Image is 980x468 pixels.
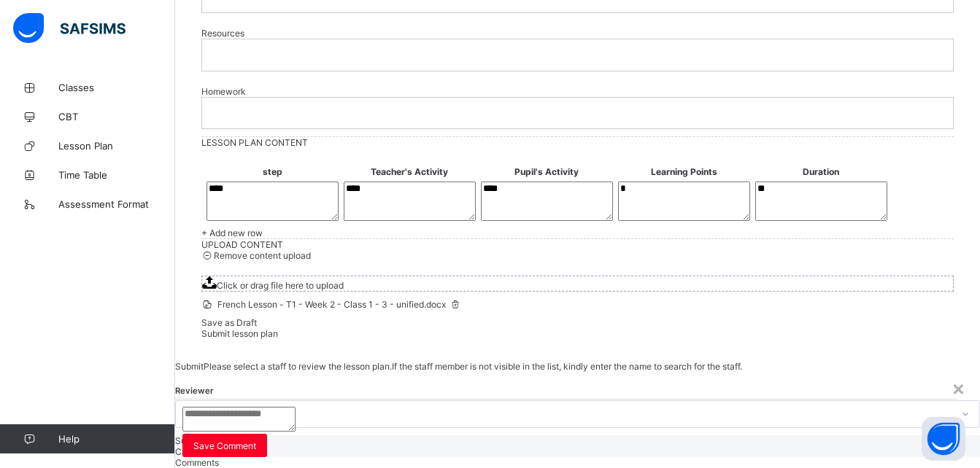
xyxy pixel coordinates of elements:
span: Reviewer [175,386,214,396]
span: Homework [201,79,246,104]
th: Pupil's Activity [479,165,614,178]
span: French Lesson - T1 - Week 2 - Class 1 - 3 - unified.docx [201,299,462,310]
span: Resources [201,20,244,46]
span: Classes [58,82,175,93]
span: Save as Draft [201,317,257,328]
button: Open asap [922,417,965,461]
span: Time Table [58,169,175,181]
span: Help [58,433,174,445]
span: UPLOAD CONTENT [201,239,283,250]
span: Save Comment [193,440,256,451]
span: Click or drag file here to upload [201,276,954,292]
th: Duration [753,165,889,178]
span: Lesson Plan [58,140,175,152]
span: Click or drag file here to upload [217,280,344,291]
div: × [952,375,965,400]
th: step [204,165,340,178]
span: Remove content upload [214,250,311,261]
span: Assessment Format [58,198,175,210]
span: LESSON PLAN CONTENT [201,137,308,148]
span: If the staff member is not visible in the list, kindly enter the name to search for the staff. [392,361,742,372]
span: Submit [175,361,204,372]
span: Submit lesson plan [201,328,278,339]
span: CBT [58,111,175,122]
th: Teacher's Activity [342,165,477,178]
img: safsims [13,13,126,44]
span: Please select a staff to review the lesson plan. [204,361,392,372]
span: + Add new row [201,227,263,238]
th: Learning Points [616,165,752,178]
